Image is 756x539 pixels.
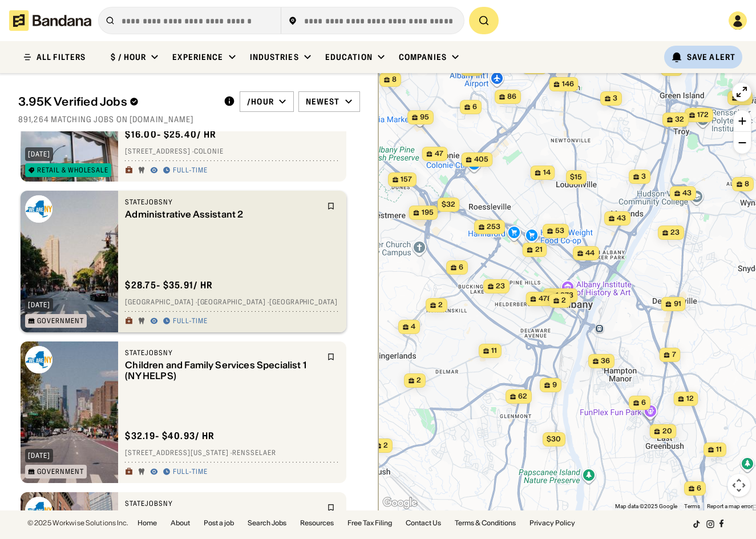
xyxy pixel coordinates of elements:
[125,147,339,156] div: [STREET_ADDRESS] · Colonie
[306,96,340,107] div: Newest
[697,110,709,120] span: 172
[37,53,86,61] div: ALL FILTERS
[411,322,415,332] span: 4
[707,503,753,509] a: Report a map error
[682,188,692,198] span: 43
[585,248,595,258] span: 44
[555,226,564,236] span: 53
[552,380,557,390] span: 9
[250,52,299,62] div: Industries
[37,468,84,475] div: Government
[18,131,360,510] div: grid
[37,317,84,324] div: Government
[125,430,215,442] div: $ 32.19 - $40.93 / hr
[673,299,681,309] span: 91
[9,10,91,31] img: Bandana logotype
[18,114,360,124] div: 891,264 matching jobs on [DOMAIN_NAME]
[543,168,550,178] span: 14
[28,151,50,158] div: [DATE]
[613,94,617,103] span: 3
[383,441,388,450] span: 2
[570,172,582,181] span: $15
[125,279,213,291] div: $ 28.75 - $35.91 / hr
[37,167,108,174] div: Retail & Wholesale
[399,52,447,62] div: Companies
[615,503,677,509] span: Map data ©2025 Google
[125,348,320,357] div: StateJobsNY
[455,520,516,526] a: Terms & Conditions
[507,92,516,102] span: 86
[406,520,441,526] a: Contact Us
[617,214,626,223] span: 43
[538,294,551,304] span: 478
[561,79,573,89] span: 146
[27,520,128,526] div: © 2025 Workwise Solutions Inc.
[670,228,680,238] span: 23
[561,296,566,305] span: 2
[487,222,500,232] span: 253
[125,449,339,458] div: [STREET_ADDRESS][US_STATE] · Rensselaer
[125,499,320,508] div: StateJobsNY
[535,245,542,255] span: 21
[474,155,488,164] span: 405
[675,115,684,124] span: 32
[459,263,463,272] span: 6
[434,149,443,159] span: 47
[173,468,208,477] div: Full-time
[686,394,693,404] span: 12
[172,52,223,62] div: Experience
[641,398,646,408] span: 6
[173,317,208,326] div: Full-time
[745,179,749,189] span: 8
[125,209,320,220] div: Administrative Assistant 2
[684,503,700,509] a: Terms (opens in new tab)
[421,208,433,218] span: 195
[687,52,735,62] div: Save Alert
[381,496,419,510] img: Google
[125,360,320,381] div: Children and Family Services Specialist 1 (NY HELPS)
[125,128,216,140] div: $ 16.00 - $25.40 / hr
[125,298,339,307] div: [GEOGRAPHIC_DATA] · [GEOGRAPHIC_DATA] · [GEOGRAPHIC_DATA]
[401,175,412,184] span: 157
[28,452,50,459] div: [DATE]
[347,520,392,526] a: Free Tax Filing
[417,376,421,385] span: 2
[111,52,146,62] div: $ / hour
[672,350,676,360] span: 7
[420,112,429,122] span: 95
[25,346,52,373] img: StateJobsNY logo
[300,520,334,526] a: Resources
[248,520,286,526] a: Search Jobs
[518,392,527,401] span: 62
[491,346,497,356] span: 11
[171,520,190,526] a: About
[472,102,477,112] span: 6
[662,427,672,436] span: 20
[25,195,52,223] img: StateJobsNY logo
[529,520,575,526] a: Privacy Policy
[716,445,722,454] span: 11
[641,172,646,182] span: 3
[325,52,373,62] div: Education
[204,520,234,526] a: Post a job
[697,484,701,493] span: 6
[25,497,52,524] img: StateJobsNY logo
[138,520,157,526] a: Home
[18,95,215,108] div: 3.95K Verified Jobs
[125,198,320,207] div: StateJobsNY
[247,96,274,107] div: /hour
[555,291,573,300] span: 1,273
[28,301,50,308] div: [DATE]
[727,474,750,497] button: Map camera controls
[173,166,208,175] div: Full-time
[438,300,443,310] span: 2
[381,496,419,510] a: Open this area in Google Maps (opens a new window)
[441,200,455,208] span: $32
[601,356,610,366] span: 36
[392,75,397,85] span: 8
[547,435,561,443] span: $30
[496,281,505,291] span: 23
